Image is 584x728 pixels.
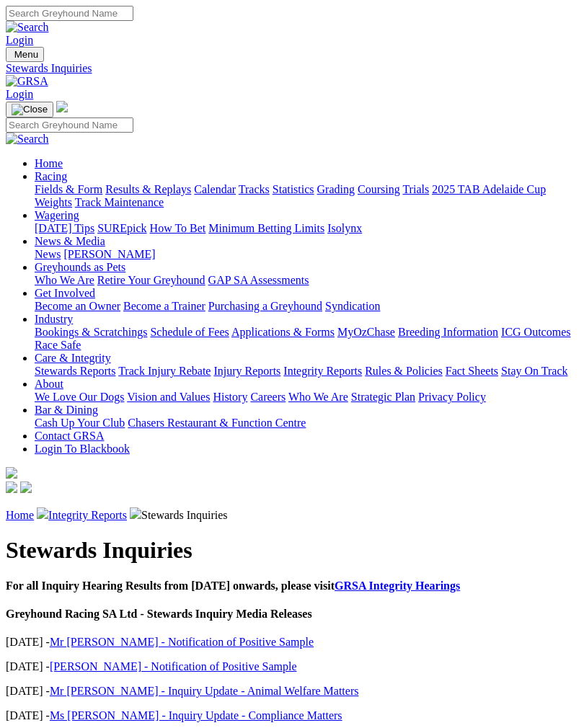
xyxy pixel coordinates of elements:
a: We Love Our Dogs [35,391,124,403]
a: Become an Owner [35,300,120,312]
a: Retire Your Greyhound [97,274,205,286]
div: Industry [35,326,578,352]
a: About [35,378,63,390]
a: Home [6,509,34,521]
p: [DATE] - [6,685,578,698]
div: Bar & Dining [35,417,578,430]
img: chevron-right.svg [37,507,48,519]
a: News [35,248,61,260]
div: Care & Integrity [35,365,578,378]
a: Race Safe [35,339,81,351]
input: Search [6,117,133,133]
a: Ms [PERSON_NAME] - Inquiry Update - Compliance Matters [50,709,342,722]
a: Mr [PERSON_NAME] - Inquiry Update - Animal Welfare Matters [50,685,359,697]
a: Who We Are [288,391,348,403]
a: Applications & Forms [231,326,335,338]
img: logo-grsa-white.png [6,467,17,479]
a: Statistics [273,183,314,195]
img: facebook.svg [6,481,17,493]
div: Racing [35,183,578,209]
a: Privacy Policy [418,391,486,403]
input: Search [6,6,133,21]
h4: Greyhound Racing SA Ltd - Stewards Inquiry Media Releases [6,608,578,621]
a: How To Bet [150,222,206,234]
a: [DATE] Tips [35,222,94,234]
a: Racing [35,170,67,182]
button: Toggle navigation [6,47,44,62]
a: [PERSON_NAME] - Notification of Positive Sample [50,660,297,672]
a: History [213,391,247,403]
a: [PERSON_NAME] [63,248,155,260]
a: Fields & Form [35,183,102,195]
a: Track Maintenance [75,196,164,208]
a: Purchasing a Greyhound [208,300,322,312]
a: Syndication [325,300,380,312]
a: Trials [402,183,429,195]
img: Search [6,133,49,146]
a: Home [35,157,63,169]
a: Minimum Betting Limits [208,222,324,234]
a: Calendar [194,183,236,195]
a: News & Media [35,235,105,247]
a: Wagering [35,209,79,221]
a: Results & Replays [105,183,191,195]
a: Who We Are [35,274,94,286]
a: Rules & Policies [365,365,443,377]
a: Bar & Dining [35,404,98,416]
a: Contact GRSA [35,430,104,442]
b: For all Inquiry Hearing Results from [DATE] onwards, please visit [6,580,460,592]
button: Toggle navigation [6,102,53,117]
a: Stewards Inquiries [6,62,578,75]
div: Greyhounds as Pets [35,274,578,287]
a: Greyhounds as Pets [35,261,125,273]
span: Menu [14,49,38,60]
a: Grading [317,183,355,195]
img: Search [6,21,49,34]
a: Get Involved [35,287,95,299]
img: logo-grsa-white.png [56,101,68,112]
a: Isolynx [327,222,362,234]
img: Close [12,104,48,115]
a: ICG Outcomes [501,326,570,338]
a: Chasers Restaurant & Function Centre [128,417,306,429]
div: News & Media [35,248,578,261]
a: SUREpick [97,222,146,234]
a: Track Injury Rebate [118,365,211,377]
a: Tracks [239,183,270,195]
a: Integrity Reports [283,365,362,377]
a: Cash Up Your Club [35,417,125,429]
a: Careers [250,391,286,403]
a: Coursing [358,183,400,195]
a: Login [6,88,33,100]
h1: Stewards Inquiries [6,537,578,564]
a: Login To Blackbook [35,443,130,455]
img: twitter.svg [20,481,32,493]
a: Injury Reports [213,365,280,377]
a: Stewards Reports [35,365,115,377]
a: MyOzChase [337,326,395,338]
a: Become a Trainer [123,300,205,312]
a: Login [6,34,33,46]
div: Get Involved [35,300,578,313]
a: Stay On Track [501,365,567,377]
div: About [35,391,578,404]
a: Mr [PERSON_NAME] - Notification of Positive Sample [50,636,314,648]
a: Weights [35,196,72,208]
a: 2025 TAB Adelaide Cup [432,183,546,195]
a: Bookings & Scratchings [35,326,147,338]
p: Stewards Inquiries [6,507,578,522]
a: Fact Sheets [446,365,498,377]
p: [DATE] - [6,709,578,722]
a: Industry [35,313,73,325]
a: Schedule of Fees [150,326,229,338]
img: chevron-right.svg [130,507,141,519]
a: Vision and Values [127,391,210,403]
a: Strategic Plan [351,391,415,403]
div: Wagering [35,222,578,235]
p: [DATE] - [6,636,578,649]
img: GRSA [6,75,48,88]
a: GAP SA Assessments [208,274,309,286]
a: Integrity Reports [48,509,127,521]
a: Care & Integrity [35,352,111,364]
